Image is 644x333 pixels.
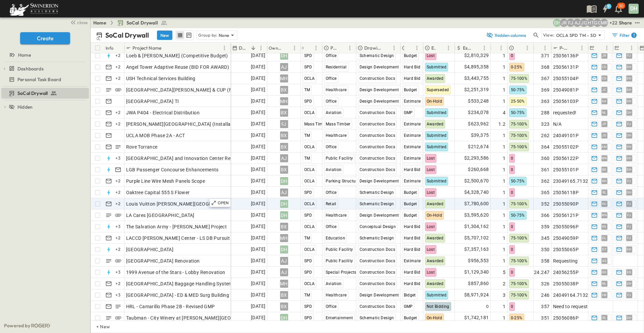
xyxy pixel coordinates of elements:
[163,44,170,52] button: Sort
[541,178,549,184] span: 362
[251,52,265,59] span: [DATE]
[404,156,421,161] span: Estimate
[503,64,505,70] span: 1
[176,31,184,39] button: row view
[468,97,489,105] span: $533,248
[126,87,241,93] span: [GEOGRAPHIC_DATA][PERSON_NAME] & CUP (NDA)
[390,44,398,52] button: Menu
[106,39,114,57] div: Info
[126,75,196,82] span: USH Technical Services Building
[326,122,351,126] span: Mass Timber
[427,145,447,149] span: Submitted
[104,43,124,53] div: Info
[498,121,505,127] span: 1.2
[251,86,265,94] span: [DATE]
[126,98,179,105] span: [GEOGRAPHIC_DATA] TI
[431,45,436,51] p: Estimate Status
[553,155,579,162] span: 25056122P
[633,33,635,38] h6: 1
[406,44,413,52] button: Sort
[105,31,149,40] p: SoCal Drywall
[611,32,637,39] div: Filter
[619,19,632,26] div: Share
[511,53,513,58] span: 0
[280,200,288,208] div: DH
[126,19,158,26] span: SoCal Drywall
[593,19,601,27] div: Gerrad Gerber (gerrad.gerber@swinerton.com)
[93,19,171,26] nav: breadcrumbs
[114,74,122,82] div: + 2
[600,19,608,27] div: Meghana Raj (meghana.raj@swinerton.com)
[404,167,421,172] span: Hard Bid
[346,44,354,52] button: Menu
[580,19,588,27] div: Jorge Garcia (jorgarcia@swinerton.com)
[480,44,488,52] button: Menu
[360,76,395,81] span: Construction Docs
[553,166,579,173] span: 25055101P
[126,201,242,207] span: Louis Vuitton [PERSON_NAME][GEOGRAPHIC_DATA]
[427,76,444,81] span: Awarded
[427,133,447,138] span: Submitted
[413,44,421,52] button: Menu
[511,133,528,138] span: 75-100%
[304,53,312,58] span: SPD
[17,76,61,83] span: Personal Task Board
[511,122,528,126] span: 75-100%
[251,166,265,173] span: [DATE]
[560,19,568,27] div: Joshua Russell (joshua.russell@swinerton.com)
[503,109,505,116] span: 4
[239,45,248,51] p: Due Date
[280,166,288,174] div: BX
[503,201,505,207] span: 1
[360,145,395,149] span: Construction Docs
[468,143,489,151] span: $212,674
[360,156,395,161] span: Construction Docs
[427,65,447,69] span: Submitted
[126,144,158,150] span: Rove Torrance
[251,120,265,128] span: [DATE]
[326,167,342,172] span: Aviation
[20,32,70,44] button: Create
[541,201,549,207] span: 352
[326,76,337,81] span: Office
[511,145,528,149] span: 75-100%
[126,155,250,162] span: [GEOGRAPHIC_DATA] and Innovation Center Renovation
[251,63,265,71] span: [DATE]
[67,17,89,27] button: close
[468,120,489,128] span: $623,962
[404,133,421,138] span: Estimate
[628,3,639,14] button: DH
[304,167,315,172] span: OCLA
[553,132,579,139] span: 24049101P
[601,147,607,147] span: AM
[553,201,579,207] span: 25055090P
[280,97,288,105] div: MH
[404,53,417,58] span: Budget
[628,44,636,52] button: Menu
[1,75,88,84] a: Personal Task Board
[482,31,531,40] button: 1hidden columns
[573,19,581,27] div: Anthony Jimenez (anthony.jimenez@swinerton.com)
[330,45,337,51] p: Primary Market
[326,145,337,149] span: Office
[304,179,315,183] span: OCLA
[541,75,549,82] span: 367
[360,179,399,183] span: Design Development
[553,144,579,150] span: 25055102P
[620,44,628,52] button: Sort
[541,64,549,70] span: 368
[627,55,631,56] span: FJ
[541,109,549,116] span: 288
[553,87,579,93] span: 25049081P
[553,64,579,70] span: 25056131P
[404,76,421,81] span: Hard Bid
[464,63,489,71] span: $4,895,358
[360,88,399,92] span: Design Development
[541,166,549,173] span: 361
[553,189,579,196] span: 25056118P
[503,87,505,93] span: 1
[587,19,595,27] div: Haaris Tahmas (haaris.tahmas@swinerton.com)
